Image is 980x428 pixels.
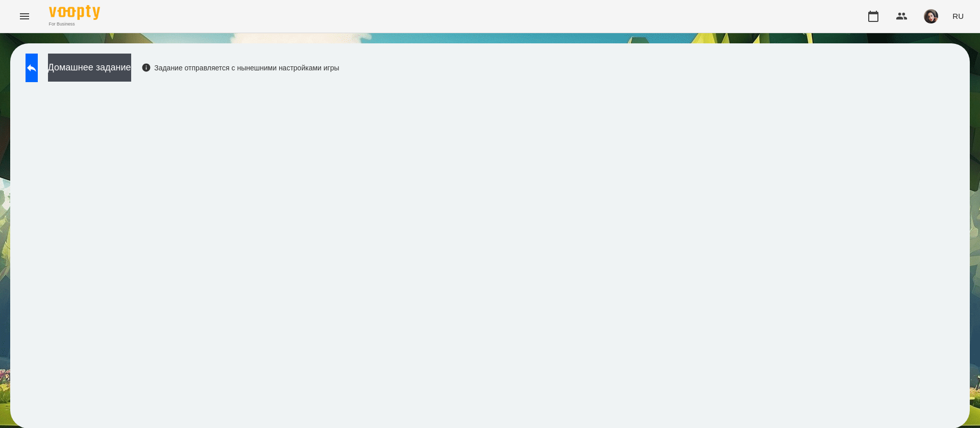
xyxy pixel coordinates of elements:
img: Voopty Logo [49,5,100,20]
button: Menu [12,4,37,29]
span: For Business [49,21,100,28]
button: RU [948,7,968,26]
div: Задание отправляется с нынешними настройками игры [141,63,339,73]
span: RU [952,11,964,21]
img: 415cf204168fa55e927162f296ff3726.jpg [924,9,938,23]
button: Домашнее задание [48,54,131,82]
